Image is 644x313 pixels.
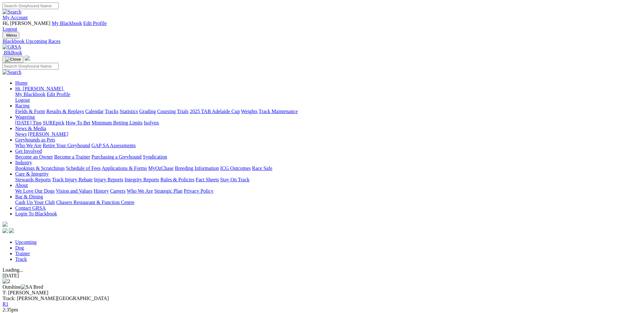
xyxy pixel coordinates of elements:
[15,205,46,211] a: Contact GRSA
[66,120,91,125] a: How To Bet
[220,166,251,171] a: ICG Outcomes
[15,166,65,171] a: Bookings & Scratchings
[15,171,49,177] a: Care & Integrity
[190,109,240,114] a: 2025 TAB Adelaide Cup
[15,256,27,262] a: Track
[15,200,641,205] div: Bar & Dining
[15,109,45,114] a: Fields & Form
[15,114,35,120] a: Wagering
[15,86,63,91] span: Hi, [PERSON_NAME]
[3,9,22,15] img: Search
[120,109,138,114] a: Statistics
[3,56,23,63] button: Toggle navigation
[15,183,28,188] a: About
[15,143,41,148] a: Who We Are
[9,228,14,233] img: twitter.svg
[15,131,641,137] div: News & Media
[160,177,194,182] a: Rules & Policies
[3,267,23,273] span: Loading...
[154,188,182,194] a: Strategic Plan
[15,92,46,97] a: My Blackbook
[124,177,159,182] a: Integrity Reports
[21,284,43,290] img: SA Bred
[43,143,90,148] a: Retire Your Greyhound
[92,120,143,125] a: Minimum Betting Limits
[3,279,10,284] img: 2
[3,44,21,50] img: GRSA
[15,154,53,160] a: Become an Owner
[241,109,258,114] a: Weights
[56,188,92,194] a: Vision and Values
[139,109,156,114] a: Grading
[196,177,219,182] a: Fact Sheets
[3,21,641,32] div: My Account
[92,154,142,160] a: Purchasing a Greyhound
[157,109,176,114] a: Coursing
[3,21,50,26] span: Hi, [PERSON_NAME]
[46,109,84,114] a: Results & Replays
[127,188,153,194] a: Who We Are
[15,80,28,86] a: Home
[15,194,43,199] a: Bar & Dining
[3,50,22,55] a: BlkBook
[3,273,641,279] div: [DATE]
[105,109,118,114] a: Tracks
[3,284,641,290] div: Outshine
[5,57,21,62] img: Close
[66,166,100,171] a: Schedule of Fees
[15,109,641,114] div: Racing
[3,307,641,313] div: 2:35pm
[110,188,125,194] a: Careers
[85,109,104,114] a: Calendar
[15,251,30,256] a: Trainer
[15,143,641,148] div: Greyhounds as Pets
[15,177,51,182] a: Stewards Reports
[15,245,24,250] a: Dog
[143,154,167,160] a: Syndication
[3,290,641,296] div: T: [PERSON_NAME]
[15,103,29,108] a: Racing
[92,143,136,148] a: GAP SA Assessments
[15,86,64,91] a: Hi, [PERSON_NAME]
[43,120,64,125] a: SUREpick
[148,166,174,171] a: MyOzChase
[15,131,27,137] a: News
[3,3,59,9] input: Search
[15,188,641,194] div: About
[3,296,641,301] div: Track: [PERSON_NAME][GEOGRAPHIC_DATA]
[15,126,46,131] a: News & Media
[3,32,19,39] button: Toggle navigation
[184,188,214,194] a: Privacy Policy
[259,109,298,114] a: Track Maintenance
[25,56,30,61] img: logo-grsa-white.png
[3,301,9,307] a: R1
[15,92,641,103] div: Hi, [PERSON_NAME]
[93,188,109,194] a: History
[15,148,42,154] a: Get Involved
[15,200,55,205] a: Cash Up Your Club
[28,131,68,137] a: [PERSON_NAME]
[3,63,59,69] input: Search
[3,69,22,75] img: Search
[56,200,134,205] a: Chasers Restaurant & Function Centre
[3,228,8,233] img: facebook.svg
[15,97,30,103] a: Logout
[15,154,641,160] div: Get Involved
[94,177,123,182] a: Injury Reports
[102,166,147,171] a: Applications & Forms
[4,50,22,55] span: BlkBook
[3,15,28,20] a: My Account
[52,177,92,182] a: Track Injury Rebate
[15,177,641,183] div: Care & Integrity
[15,120,41,125] a: [DATE] Tips
[3,39,641,44] a: Blackbook Upcoming Races
[144,120,159,125] a: Isolynx
[52,21,82,26] a: My Blackbook
[175,166,219,171] a: Breeding Information
[15,120,641,126] div: Wagering
[15,211,57,216] a: Login To Blackbook
[252,166,272,171] a: Race Safe
[15,188,54,194] a: We Love Our Dogs
[54,154,90,160] a: Become a Trainer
